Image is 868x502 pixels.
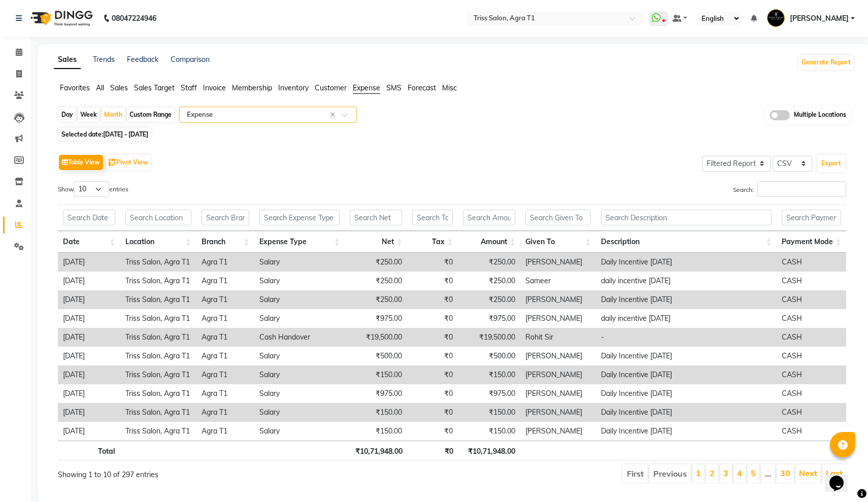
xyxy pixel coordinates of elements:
[710,468,715,478] a: 2
[330,110,339,120] span: Clear all
[458,272,520,290] td: ₹250.00
[203,83,226,92] span: Invoice
[120,384,196,403] td: Triss Salon, Agra T1
[596,384,777,403] td: Daily Incentive [DATE]
[93,55,115,64] a: Trends
[407,328,458,347] td: ₹0
[596,422,777,441] td: Daily Incentive [DATE]
[777,290,846,309] td: CASH
[26,4,95,32] img: logo
[799,468,817,478] a: Next
[817,155,845,172] button: Export
[196,365,255,384] td: Agra T1
[59,108,76,122] div: Day
[345,272,407,290] td: ₹250.00
[278,83,309,92] span: Inventory
[596,290,777,309] td: Daily Incentive [DATE]
[58,347,120,365] td: [DATE]
[596,328,777,347] td: -
[777,272,846,290] td: CASH
[54,51,81,69] a: Sales
[345,309,407,328] td: ₹975.00
[232,83,272,92] span: Membership
[127,55,158,64] a: Feedback
[196,422,255,441] td: Agra T1
[254,309,345,328] td: Salary
[134,83,175,92] span: Sales Target
[751,468,756,478] a: 5
[458,384,520,403] td: ₹975.00
[254,231,345,253] th: Expense Type: activate to sort column ascending
[345,441,408,460] th: ₹10,71,948.00
[407,384,458,403] td: ₹0
[315,83,347,92] span: Customer
[345,328,407,347] td: ₹19,500.00
[196,384,255,403] td: Agra T1
[458,328,520,347] td: ₹19,500.00
[74,181,109,197] select: Showentries
[407,422,458,441] td: ₹0
[458,231,520,253] th: Amount: activate to sort column ascending
[520,309,596,328] td: [PERSON_NAME]
[596,365,777,384] td: Daily Incentive [DATE]
[120,290,196,309] td: Triss Salon, Agra T1
[777,422,846,441] td: CASH
[458,403,520,422] td: ₹150.00
[825,461,858,492] iframe: chat widget
[254,384,345,403] td: Salary
[345,365,407,384] td: ₹150.00
[171,55,210,64] a: Comparison
[458,290,520,309] td: ₹250.00
[60,83,90,92] span: Favorites
[777,231,846,253] th: Payment Mode: activate to sort column ascending
[799,55,853,70] button: Generate Report
[58,441,120,460] th: Total
[520,253,596,272] td: [PERSON_NAME]
[525,210,591,225] input: Search Given To
[442,83,457,92] span: Misc
[458,253,520,272] td: ₹250.00
[407,231,458,253] th: Tax: activate to sort column ascending
[110,83,128,92] span: Sales
[596,309,777,328] td: daily incentive [DATE]
[58,272,120,290] td: [DATE]
[58,290,120,309] td: [DATE]
[407,403,458,422] td: ₹0
[58,384,120,403] td: [DATE]
[520,384,596,403] td: [PERSON_NAME]
[120,365,196,384] td: Triss Salon, Agra T1
[782,210,841,225] input: Search Payment Mode
[520,347,596,365] td: [PERSON_NAME]
[350,210,402,225] input: Search Net
[733,181,846,197] label: Search:
[407,347,458,365] td: ₹0
[103,130,148,138] span: [DATE] - [DATE]
[458,441,521,460] th: ₹10,71,948.00
[408,83,436,92] span: Forecast
[120,253,196,272] td: Triss Salon, Agra T1
[196,231,255,253] th: Branch: activate to sort column ascending
[96,83,104,92] span: All
[254,272,345,290] td: Salary
[596,231,777,253] th: Description: activate to sort column ascending
[407,309,458,328] td: ₹0
[596,347,777,365] td: Daily Incentive [DATE]
[407,365,458,384] td: ₹0
[458,309,520,328] td: ₹975.00
[120,403,196,422] td: Triss Salon, Agra T1
[345,384,407,403] td: ₹975.00
[120,309,196,328] td: Triss Salon, Agra T1
[520,231,596,253] th: Given To: activate to sort column ascending
[777,328,846,347] td: CASH
[202,210,250,225] input: Search Branch
[353,83,380,92] span: Expense
[125,210,191,225] input: Search Location
[757,181,846,197] input: Search:
[777,403,846,422] td: CASH
[58,253,120,272] td: [DATE]
[196,290,255,309] td: Agra T1
[458,422,520,441] td: ₹150.00
[596,253,777,272] td: Daily Incentive [DATE]
[386,83,402,92] span: SMS
[196,347,255,365] td: Agra T1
